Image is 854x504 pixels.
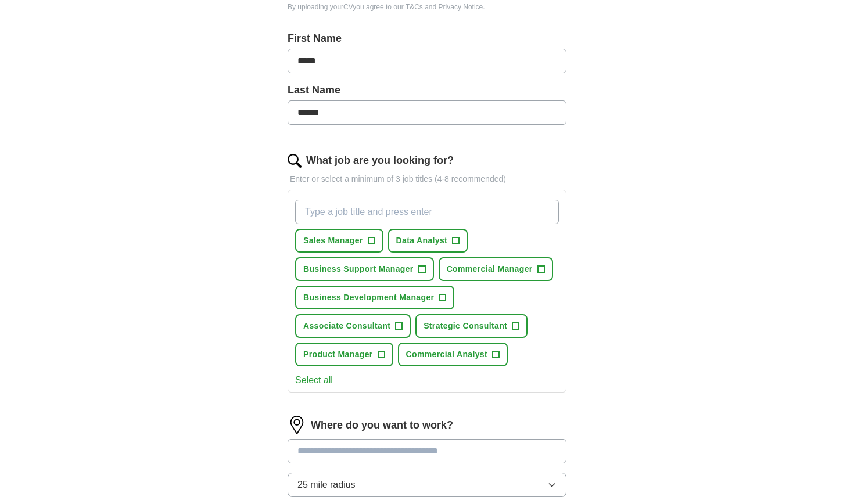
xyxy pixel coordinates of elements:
[297,478,356,492] span: 25 mile radius
[406,348,487,361] span: Commercial Analyst
[303,235,363,247] span: Sales Manager
[306,153,454,168] label: What job are you looking for?
[288,31,566,46] label: First Name
[415,314,528,338] button: Strategic Consultant
[398,343,508,366] button: Commercial Analyst
[288,154,302,168] img: search.png
[303,348,373,361] span: Product Manager
[295,314,411,338] button: Associate Consultant
[447,263,533,275] span: Commercial Manager
[295,257,434,281] button: Business Support Manager
[303,320,390,332] span: Associate Consultant
[439,3,483,11] a: Privacy Notice
[396,235,448,247] span: Data Analyst
[295,373,333,387] button: Select all
[295,229,383,253] button: Sales Manager
[288,416,306,434] img: location.png
[303,263,414,275] span: Business Support Manager
[295,343,393,366] button: Product Manager
[295,286,454,309] button: Business Development Manager
[288,173,566,185] p: Enter or select a minimum of 3 job titles (4-8 recommended)
[439,257,553,281] button: Commercial Manager
[406,3,423,11] a: T&Cs
[388,229,468,253] button: Data Analyst
[288,473,566,497] button: 25 mile radius
[424,320,507,332] span: Strategic Consultant
[311,417,453,433] label: Where do you want to work?
[288,82,566,98] label: Last Name
[288,2,566,12] div: By uploading your CV you agree to our and .
[303,291,434,304] span: Business Development Manager
[295,200,559,224] input: Type a job title and press enter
